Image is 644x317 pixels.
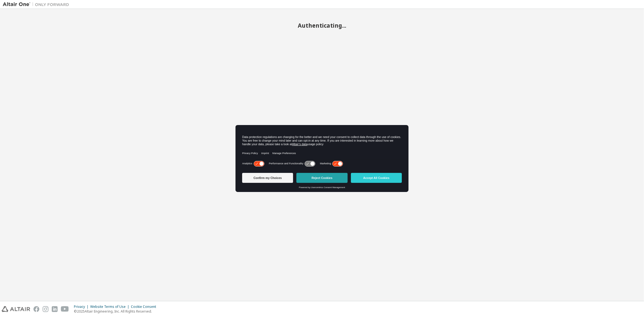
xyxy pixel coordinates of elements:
img: Altair One [3,2,72,7]
img: altair_logo.svg [2,306,30,312]
div: Privacy [74,305,90,309]
div: Cookie Consent [131,305,159,309]
img: youtube.svg [61,306,69,312]
img: facebook.svg [33,306,39,312]
img: linkedin.svg [52,306,58,312]
img: instagram.svg [43,306,48,312]
h2: Authenticating... [3,22,641,29]
p: © 2025 Altair Engineering, Inc. All Rights Reserved. [74,309,159,314]
div: Website Terms of Use [90,305,131,309]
